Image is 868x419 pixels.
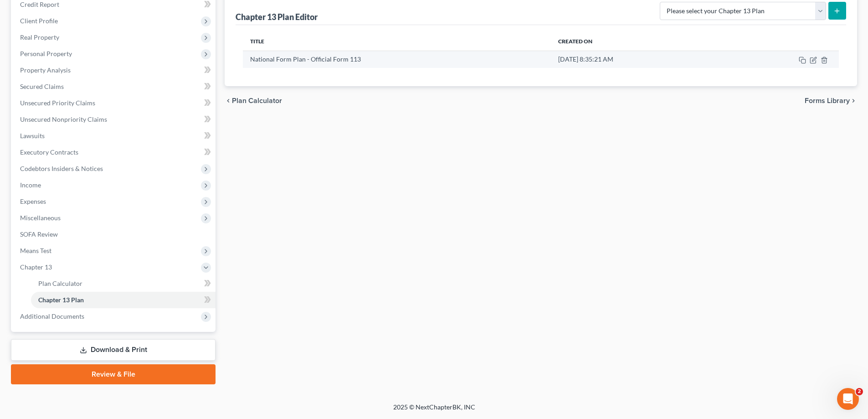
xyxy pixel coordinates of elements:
a: Download & Print [11,339,216,361]
span: Unsecured Priority Claims [20,99,95,107]
th: Created On [551,32,722,51]
a: Chapter 13 Plan [31,292,216,308]
a: Unsecured Priority Claims [13,95,216,111]
i: chevron_left [225,97,232,104]
span: Personal Property [20,50,72,57]
span: Income [20,181,41,189]
a: Plan Calculator [31,275,216,292]
a: SOFA Review [13,226,216,243]
a: Property Analysis [13,62,216,78]
button: Forms Library chevron_right [805,97,857,104]
span: 2 [856,388,863,395]
span: Lawsuits [20,132,45,140]
th: Title [243,32,551,51]
span: Credit Report [20,0,59,8]
button: chevron_left Plan Calculator [225,97,282,104]
div: Chapter 13 Plan Editor [236,11,318,22]
span: Unsecured Nonpriority Claims [20,115,107,123]
span: Miscellaneous [20,214,61,222]
div: 2025 © NextChapterBK, INC [175,403,694,419]
i: chevron_right [850,97,857,104]
span: Chapter 13 Plan [38,296,84,304]
td: [DATE] 8:35:21 AM [551,51,722,68]
span: Executory Contracts [20,148,78,156]
a: Secured Claims [13,78,216,95]
span: Expenses [20,197,46,205]
iframe: Intercom live chat [837,388,859,410]
span: Means Test [20,247,51,254]
span: Plan Calculator [232,97,282,104]
span: Codebtors Insiders & Notices [20,165,103,172]
span: Property Analysis [20,66,71,74]
span: Chapter 13 [20,263,52,271]
a: Review & File [11,364,216,384]
span: Plan Calculator [38,279,82,287]
td: National Form Plan - Official Form 113 [243,51,551,68]
a: Executory Contracts [13,144,216,160]
span: Additional Documents [20,312,84,320]
a: Unsecured Nonpriority Claims [13,111,216,128]
span: Real Property [20,33,59,41]
span: Secured Claims [20,83,64,90]
span: Forms Library [805,97,850,104]
a: Lawsuits [13,128,216,144]
span: SOFA Review [20,230,58,238]
span: Client Profile [20,17,58,25]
